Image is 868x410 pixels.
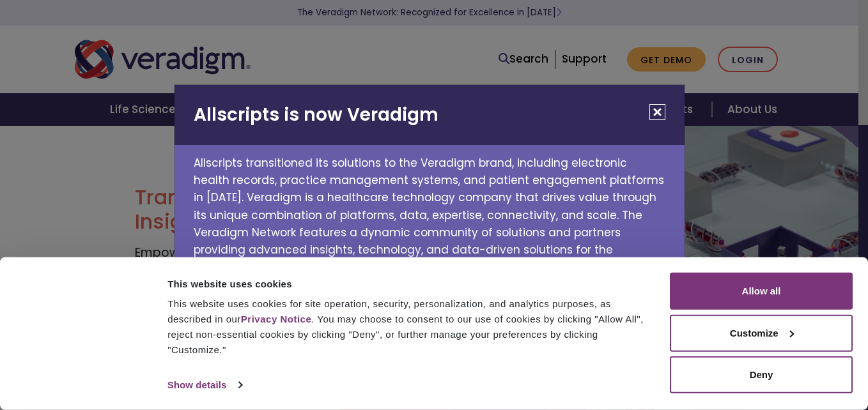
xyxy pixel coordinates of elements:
div: This website uses cookies for site operation, security, personalization, and analytics purposes, ... [167,296,655,358]
p: Allscripts transitioned its solutions to the Veradigm brand, including electronic health records,... [174,145,685,276]
a: Show details [167,376,242,395]
a: Privacy Notice [241,314,311,324]
button: Allow all [670,273,853,310]
button: Deny [670,356,853,393]
button: Close [649,104,665,120]
div: This website uses cookies [167,276,655,291]
h2: Allscripts is now Veradigm [174,85,685,145]
button: Customize [670,314,853,351]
